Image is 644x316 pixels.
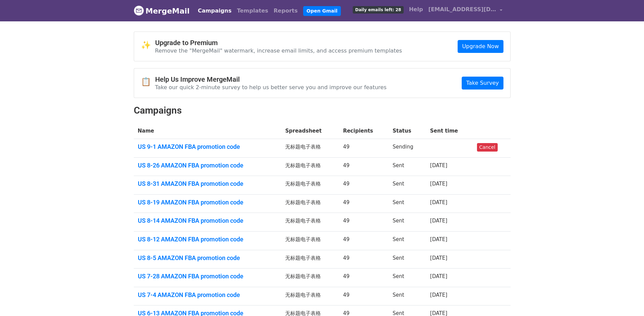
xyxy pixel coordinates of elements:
a: MergeMail [134,4,190,18]
a: [DATE] [430,199,447,205]
td: Sent [389,157,426,176]
td: Sending [389,139,426,158]
a: [DATE] [430,162,447,169]
span: Daily emails left: 28 [353,6,403,14]
a: US 9-1 AMAZON FBA promotion code [138,143,277,151]
th: Sent time [426,123,473,139]
a: US 8-12 AMAZON FBA promotion code [138,236,277,243]
a: Campaigns [195,4,234,18]
td: 无标题电子表格 [281,176,339,195]
td: 无标题电子表格 [281,287,339,305]
th: Spreadsheet [281,123,339,139]
a: [DATE] [430,236,447,242]
td: Sent [389,287,426,305]
a: Open Gmail [303,6,341,16]
td: Sent [389,176,426,195]
span: 📋 [141,77,155,87]
th: Name [134,123,281,139]
h4: Upgrade to Premium [155,39,402,47]
td: 49 [339,250,388,269]
span: [EMAIL_ADDRESS][DOMAIN_NAME] [428,5,496,14]
a: [DATE] [430,218,447,224]
h4: Help Us Improve MergeMail [155,75,387,83]
td: 49 [339,139,388,158]
td: 49 [339,194,388,213]
td: 49 [339,213,388,232]
a: US 8-26 AMAZON FBA promotion code [138,162,277,169]
td: Sent [389,194,426,213]
td: Sent [389,269,426,287]
a: US 8-19 AMAZON FBA promotion code [138,199,277,206]
a: US 8-31 AMAZON FBA promotion code [138,180,277,187]
td: 无标题电子表格 [281,194,339,213]
a: [DATE] [430,273,447,279]
a: Take Survey [462,77,503,90]
td: 无标题电子表格 [281,213,339,232]
a: [DATE] [430,181,447,187]
td: 无标题电子表格 [281,232,339,250]
td: Sent [389,213,426,232]
td: 49 [339,232,388,250]
a: Reports [271,4,300,18]
td: 49 [339,269,388,287]
a: US 7-28 AMAZON FBA promotion code [138,273,277,280]
a: [EMAIL_ADDRESS][DOMAIN_NAME] [426,3,505,19]
td: 49 [339,157,388,176]
a: US 7-4 AMAZON FBA promotion code [138,291,277,299]
td: 无标题电子表格 [281,269,339,287]
a: Templates [234,4,271,18]
a: US 8-14 AMAZON FBA promotion code [138,217,277,224]
a: Help [406,3,426,16]
td: 49 [339,287,388,305]
td: 无标题电子表格 [281,250,339,269]
th: Recipients [339,123,388,139]
a: Upgrade Now [458,40,503,53]
a: Daily emails left: 28 [350,3,406,16]
td: 无标题电子表格 [281,139,339,158]
a: [DATE] [430,255,447,261]
a: US 8-5 AMAZON FBA promotion code [138,254,277,262]
a: Cancel [477,143,498,152]
span: ✨ [141,40,155,50]
p: Take our quick 2-minute survey to help us better serve you and improve our features [155,84,387,91]
img: MergeMail logo [134,5,144,16]
td: Sent [389,250,426,269]
p: Remove the "MergeMail" watermark, increase email limits, and access premium templates [155,47,402,54]
td: 无标题电子表格 [281,157,339,176]
a: [DATE] [430,292,447,298]
h2: Campaigns [134,105,511,116]
td: Sent [389,232,426,250]
th: Status [389,123,426,139]
td: 49 [339,176,388,195]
